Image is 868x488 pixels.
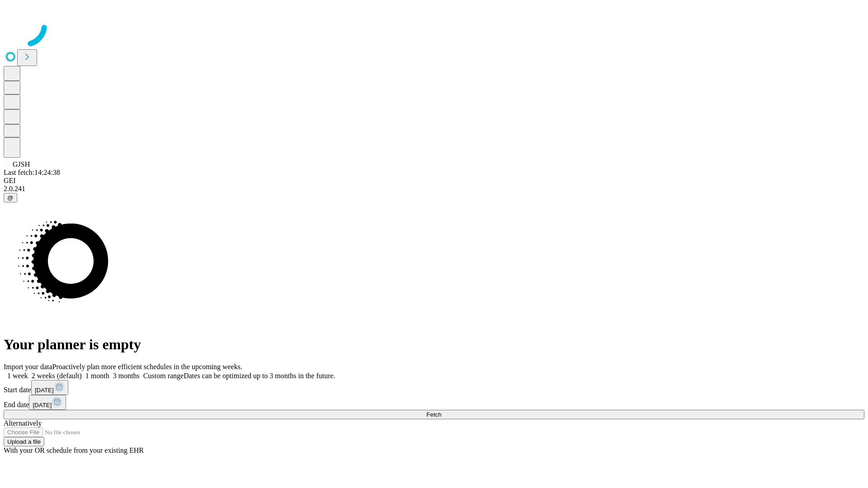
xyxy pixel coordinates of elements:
[4,185,864,193] div: 2.0.241
[35,387,54,394] span: [DATE]
[7,194,14,201] span: @
[4,419,42,427] span: Alternatively
[85,372,109,380] span: 1 month
[426,411,441,418] span: Fetch
[29,395,66,410] button: [DATE]
[4,380,864,395] div: Start date
[13,160,30,168] span: GJSH
[143,372,184,380] span: Custom range
[52,363,242,371] span: Proactively plan more efficient schedules in the upcoming weeks.
[7,372,28,380] span: 1 week
[32,372,82,380] span: 2 weeks (default)
[4,437,44,446] button: Upload a file
[113,372,140,380] span: 3 months
[4,410,864,419] button: Fetch
[4,336,864,353] h1: Your planner is empty
[4,193,17,202] button: @
[4,169,60,176] span: Last fetch: 14:24:38
[4,395,864,410] div: End date
[31,380,68,395] button: [DATE]
[33,402,52,408] span: [DATE]
[184,372,335,380] span: Dates can be optimized up to 3 months in the future.
[4,177,864,185] div: GEI
[4,363,52,371] span: Import your data
[4,446,144,454] span: With your OR schedule from your existing EHR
